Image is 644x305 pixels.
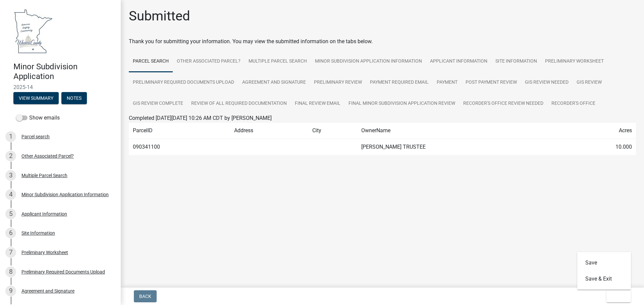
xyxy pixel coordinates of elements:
div: 8 [5,266,16,277]
a: Preliminary Worksheet [541,51,608,72]
a: GIS Review Complete [129,93,187,115]
div: Preliminary Worksheet [21,250,68,255]
div: 1 [5,131,16,142]
div: 9 [5,286,16,296]
a: Recorder's Office Review Needed [459,93,547,115]
div: Applicant Information [21,212,67,216]
td: Address [230,123,308,139]
td: 090341100 [129,139,230,155]
a: GIS Review Needed [521,72,573,93]
a: Other Associated Parcel? [173,51,245,72]
div: 4 [5,189,16,200]
div: Preliminary Required Documents Upload [21,270,105,274]
a: Parcel search [129,51,173,72]
button: Save & Exit [577,271,631,287]
a: Payment Required Email [366,72,433,93]
a: Review of all Required Documentation [187,93,291,115]
div: Exit [577,252,631,290]
span: Exit [612,294,622,299]
button: View Summary [13,92,59,104]
button: Exit [606,290,631,302]
h1: Submitted [129,8,190,24]
div: Minor Subdivision Application Information [21,192,109,197]
div: 2 [5,151,16,161]
a: Post Payment Review [462,72,521,93]
a: Multiple Parcel Search [245,51,311,72]
div: Thank you for submitting your information. You may view the submitted information on the tabs below. [129,37,636,46]
a: Final Review Email [291,93,344,115]
a: Final Minor Subdivision Application Review [344,93,459,115]
button: Notes [61,92,87,104]
div: Agreement and Signature [21,289,74,293]
td: OwnerName [357,123,566,139]
td: City [308,123,358,139]
a: Preliminary Required Documents Upload [129,72,238,93]
a: GIS Review [573,72,606,93]
div: Other Associated Parcel? [21,154,74,158]
img: Waseca County, Minnesota [13,7,53,55]
wm-modal-confirm: Notes [61,96,87,101]
div: 7 [5,247,16,258]
td: [PERSON_NAME] TRUSTEE [357,139,566,155]
div: Multiple Parcel Search [21,173,67,178]
a: Payment [433,72,462,93]
div: Parcel search [21,134,50,139]
button: Save [577,255,631,271]
a: Applicant Information [426,51,491,72]
a: Recorder's Office [547,93,599,115]
div: 3 [5,170,16,181]
a: Preliminary Review [310,72,366,93]
div: Site Information [21,231,55,235]
wm-modal-confirm: Summary [13,96,59,101]
button: Back [134,290,157,302]
a: Agreement and Signature [238,72,310,93]
span: 2025-14 [13,84,107,90]
td: Acres [566,123,636,139]
a: Site Information [491,51,541,72]
td: 10.000 [566,139,636,155]
div: 5 [5,209,16,219]
div: 6 [5,228,16,238]
span: Completed [DATE][DATE] 10:26 AM CDT by [PERSON_NAME] [129,115,272,121]
h4: Minor Subdivision Application [13,62,115,81]
label: Show emails [16,114,60,122]
td: ParcelID [129,123,230,139]
span: Back [139,294,151,299]
a: Minor Subdivision Application Information [311,51,426,72]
